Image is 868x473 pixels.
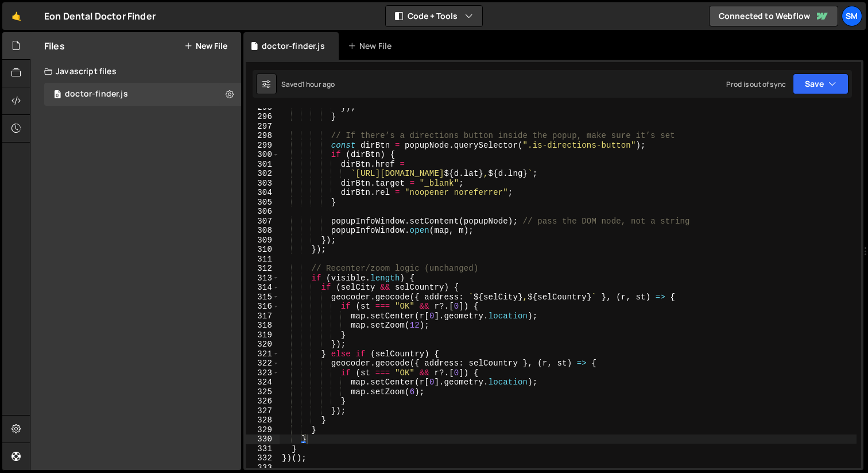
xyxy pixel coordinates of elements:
div: 312 [246,264,280,274]
div: doctor-finder.js [65,89,128,99]
button: New File [184,41,227,51]
div: doctor-finder.js [262,40,325,52]
span: 0 [54,91,61,100]
div: 323 [246,368,280,378]
a: Connected to Webflow [709,6,838,26]
div: 317 [246,312,280,321]
div: Saved [281,79,335,89]
div: 325 [246,387,280,397]
div: 305 [246,198,280,207]
div: 300 [246,150,280,160]
div: 326 [246,397,280,406]
div: 299 [246,141,280,151]
div: 324 [246,378,280,387]
div: Javascript files [30,60,241,83]
div: 314 [246,283,280,293]
div: 304 [246,188,280,198]
div: 328 [246,416,280,425]
div: 319 [246,330,280,340]
div: 316 [246,302,280,312]
div: 329 [246,425,280,435]
div: 308 [246,226,280,236]
div: 320 [246,340,280,349]
div: 302 [246,169,280,179]
button: Code + Tools [386,6,482,26]
div: 313 [246,274,280,283]
div: 331 [246,444,280,454]
div: 309 [246,236,280,245]
a: Sm [842,6,862,26]
div: Eon Dental Doctor Finder [44,9,156,23]
div: 296 [246,112,280,122]
div: 301 [246,160,280,170]
div: 327 [246,406,280,416]
div: 307 [246,217,280,226]
div: 322 [246,359,280,368]
div: 16556/44997.js [44,83,241,106]
div: 332 [246,453,280,463]
div: Prod is out of sync [726,79,786,89]
div: 310 [246,245,280,255]
div: 303 [246,179,280,189]
a: 🤙 [2,2,30,30]
div: 306 [246,207,280,217]
div: 298 [246,131,280,141]
div: 315 [246,293,280,302]
div: New File [348,40,396,52]
div: 333 [246,463,280,473]
button: Save [793,74,848,94]
div: 297 [246,122,280,132]
div: 318 [246,321,280,330]
h2: Files [44,40,65,52]
div: 1 hour ago [302,79,335,89]
div: 311 [246,255,280,264]
div: 321 [246,349,280,359]
div: 330 [246,434,280,444]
